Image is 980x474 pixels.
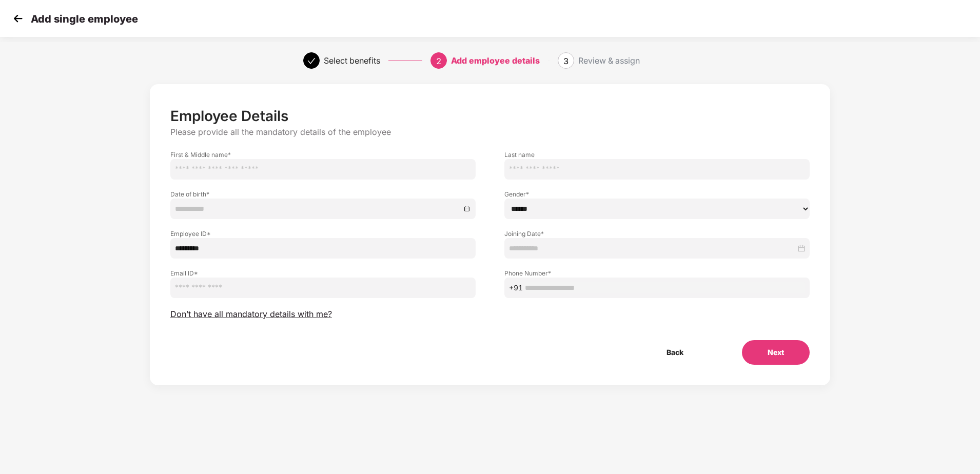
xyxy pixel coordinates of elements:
[170,127,810,137] p: Please provide all the mandatory details of the employee
[170,190,476,199] label: Date of birth
[504,229,810,238] label: Joining Date
[307,57,316,65] span: check
[170,269,476,278] label: Email ID
[31,13,138,25] p: Add single employee
[170,309,332,320] span: Don’t have all mandatory details with me?
[578,52,640,69] div: Review & assign
[451,52,540,69] div: Add employee details
[504,190,810,199] label: Gender
[742,340,810,365] button: Next
[509,282,523,293] span: +91
[170,107,810,125] p: Employee Details
[170,150,476,159] label: First & Middle name
[504,269,810,278] label: Phone Number
[10,11,26,26] img: svg+xml;base64,PHN2ZyB4bWxucz0iaHR0cDovL3d3dy53My5vcmcvMjAwMC9zdmciIHdpZHRoPSIzMCIgaGVpZ2h0PSIzMC...
[324,52,380,69] div: Select benefits
[641,340,709,365] button: Back
[563,56,569,66] span: 3
[504,150,810,159] label: Last name
[170,229,476,238] label: Employee ID
[436,56,441,66] span: 2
